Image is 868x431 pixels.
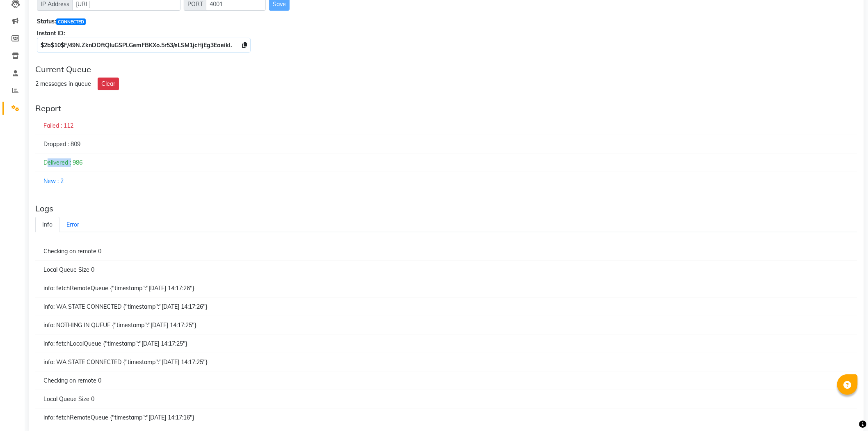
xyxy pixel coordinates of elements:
[98,78,119,90] button: Clear
[59,217,86,233] a: Error
[35,204,857,213] div: Logs
[35,172,857,190] div: New : 2
[35,390,857,409] div: Local Queue Size 0
[35,371,857,390] div: Checking on remote 0
[35,242,857,261] div: Checking on remote 0
[35,408,857,427] div: info: fetchRemoteQueue {"timestamp":"[DATE] 14:17:16"}
[41,41,232,49] span: $2b$10$F/49N.ZknDDftQIuGSPLGemFBKXo.5r53/eLSM1jcHjEg3EaeikI.
[56,18,86,25] span: CONNECTED
[35,335,857,353] div: info: fetchLocalQueue {"timestamp":"[DATE] 14:17:25"}
[35,154,857,172] div: Delivered : 986
[35,298,857,316] div: info: WA STATE CONNECTED {"timestamp":"[DATE] 14:17:26"}
[35,261,857,280] div: Local Queue Size 0
[35,135,857,154] div: Dropped : 809
[35,279,857,298] div: info: fetchRemoteQueue {"timestamp":"[DATE] 14:17:26"}
[37,17,856,26] div: Status:
[37,29,856,38] div: Instant ID:
[35,353,857,372] div: info: WA STATE CONNECTED {"timestamp":"[DATE] 14:17:25"}
[35,316,857,335] div: info: NOTHING IN QUEUE {"timestamp":"[DATE] 14:17:25"}
[35,103,857,113] div: Report
[35,64,857,74] div: Current Queue
[35,217,59,233] a: Info
[35,80,91,88] div: 2 messages in queue
[35,117,857,135] div: Failed : 112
